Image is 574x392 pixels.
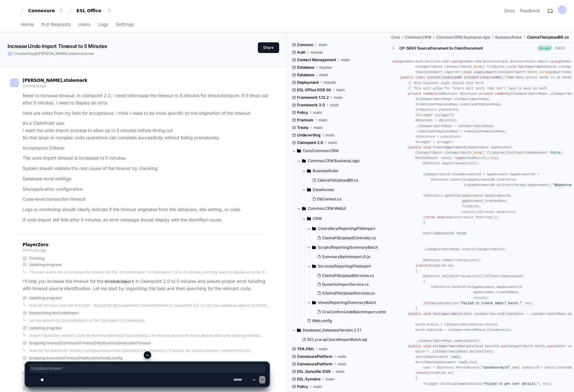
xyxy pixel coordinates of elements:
a: Logs [98,18,108,32]
span: throw [425,301,435,305]
span: TPA.P6H [297,347,314,352]
span: Common.CRW [405,35,431,40]
span: void [423,344,431,348]
div: ESL Office [77,8,104,14]
span: TODO: [506,76,516,79]
p: If undo import still fails after 5 minutes, an error message should display with the identified c... [23,216,269,224]
span: Database/_Releases/Version 2.7.1 [303,328,361,333]
svg: Directory [307,215,311,222]
button: Database/_Releases/Version 2.7.1 [292,325,381,335]
a: Docs [504,8,515,14]
span: LegacyImport [473,70,497,74]
button: CRW [302,214,391,224]
svg: Directory [297,147,301,155]
button: Feedback [520,8,540,14]
span: // Only business logic should live here. [408,81,485,85]
span: Premium [297,118,313,123]
span: string [539,70,551,74]
button: 501_crw.spCancelImportBatch.sql [300,335,378,344]
span: Common.CRW.BusinessLogic [308,158,360,163]
svg: Directory [307,186,311,193]
p: System should validate the root cause of the timeout by checking: [23,165,269,172]
span: true [458,231,466,235]
svg: Directory [302,205,306,212]
div: Now let me start with the first task - finding the btnUndoImport implementation in Claimpoint 2.0... [29,303,269,308]
span: main [326,133,334,138]
span: try [491,156,497,160]
div: Now let me search for timeout configurations in the Claimpoint 2.0 repository. I'll search for va... [29,348,269,353]
span: DataAccess [313,187,334,192]
span: public [402,76,413,79]
button: DataAccess [302,185,386,195]
span: GetImportBatchDetails [433,344,473,348]
span: Pull Requests [41,23,71,26]
span: main [330,103,339,108]
span: main [319,347,327,352]
span: throw [425,215,435,219]
span: Framework 1.13.2 [297,95,329,100]
span: main [341,57,350,62]
span: BusinessRules [495,35,522,40]
span: Claimpoint 2.0 [297,140,323,145]
svg: Directory [312,299,316,306]
span: Contact Management [297,57,336,62]
span: using [551,60,561,63]
span: Updating progress [29,326,61,331]
svg: Directory [312,225,316,232]
span: readonly [423,92,438,96]
span: Common.CRW.WebUI [308,206,346,211]
span: bool [508,151,516,155]
span: IClaimsFileUploadBR [464,76,501,79]
span: Treaty [297,125,309,130]
span: 2 minutes ago [23,248,46,252]
span: Created by [14,51,94,56]
span: now [87,51,94,56]
span: public [410,344,421,348]
div: The user wants me to increase the timeout for the `btnUndoImport` in Claimpoint 2.0 to 5 minutes,... [29,270,269,275]
svg: Directory [302,157,306,165]
span: master [311,50,323,55]
span: Core/Common.CRW [303,148,339,153]
span: catch [417,264,427,268]
span: class [416,76,425,79]
span: master [324,80,337,85]
span: master [319,65,332,70]
button: Common.CRW.BusinessLogic [297,156,386,166]
span: Auth [297,50,306,55]
span: main [336,87,345,93]
svg: Directory [307,167,311,175]
button: Share [258,42,279,53]
span: ClaimsFileUploadBR.cs [527,35,569,40]
span: if [477,210,481,214]
span: Common [297,42,313,47]
span: ( ) [410,312,506,316]
button: Controllers/Reporting/FileImport [307,224,392,234]
p: Database-level settings [23,175,269,183]
span: Scripts/Reporting/SummaryBatch [318,245,378,250]
span: Merged [537,45,552,51]
span: Deployment [297,80,319,85]
span: ClaimsFileUploadController.cs [322,236,376,241]
button: Common.CRW.WebUI [297,204,386,214]
button: Connexure [26,5,66,16]
p: Code-level transaction timeout [23,196,269,203]
button: ClaimsFileUploadServices.cs [315,271,388,280]
span: byte [473,151,481,155]
span: ClaimsFileUploadBR.cs [317,178,358,183]
span: "Failed to create import batch." [460,301,522,305]
button: DbContext.cs [310,195,383,204]
span: Logs [98,23,108,26]
a: Users [78,18,91,32]
span: void [423,146,431,149]
span: out [501,344,506,348]
span: BusinessRules [313,168,338,173]
span: CrwConfirmUndoBatchImport.cshtml [322,310,388,315]
span: new [437,215,442,219]
span: Users [78,23,91,26]
svg: Directory [312,244,316,251]
span: FailImportBatch [433,312,462,316]
span: main [319,72,328,77]
span: 501_crw.spCancelImportBatch.sql [307,337,367,342]
span: readonly [495,92,510,96]
span: new [456,156,462,160]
